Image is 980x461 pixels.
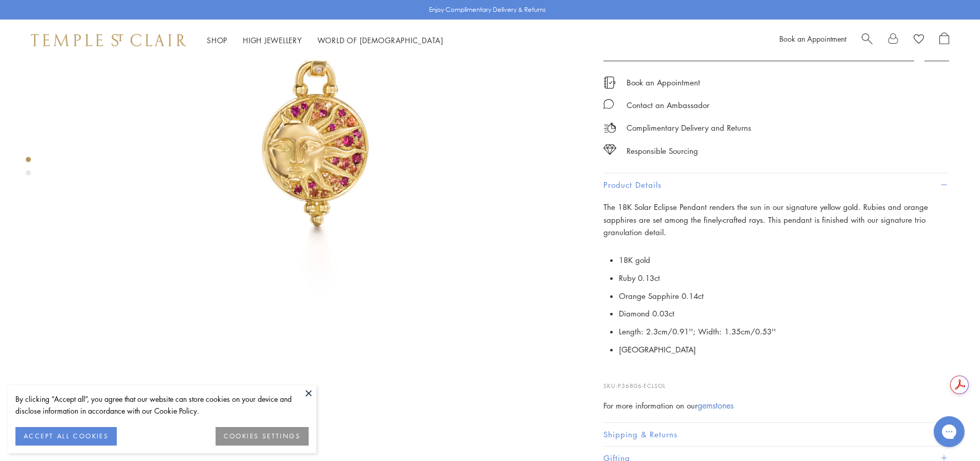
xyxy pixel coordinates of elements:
[619,287,949,305] li: Orange Sapphire 0.14ct
[619,269,949,287] li: Ruby 0.13ct
[619,305,949,323] li: Diamond 0.03ct
[31,34,186,46] img: Temple St. Clair
[15,393,309,417] div: By clicking “Accept all”, you agree that our website can store cookies on your device and disclos...
[618,382,666,389] span: P36806-ECLSOL
[929,413,970,451] iframe: Gorgias live chat messenger
[603,173,949,197] button: Product Details
[603,99,614,109] img: MessageIcon-01_2.svg
[619,251,949,269] li: 18K gold
[627,99,709,112] div: Contact an Ambassador
[862,32,872,48] a: Search
[26,154,31,184] div: Product gallery navigation
[603,399,949,412] div: For more information on our
[317,35,443,45] a: World of [DEMOGRAPHIC_DATA]World of [DEMOGRAPHIC_DATA]
[603,202,928,238] span: The 18K Solar Eclipse Pendant renders the sun in our signature yellow gold. Rubies and orange sap...
[914,32,924,48] a: View Wishlist
[603,371,949,391] p: SKU:
[207,34,443,47] nav: Main navigation
[603,423,949,446] button: Shipping & Returns
[15,427,117,446] button: ACCEPT ALL COOKIES
[693,326,776,336] span: ; Width: 1.35cm/0.53''
[603,121,616,134] img: icon_delivery.svg
[779,33,846,44] a: Book an Appointment
[603,77,616,88] img: icon_appointment.svg
[243,35,302,45] a: High JewelleryHigh Jewellery
[207,35,227,45] a: ShopShop
[216,427,309,446] button: COOKIES SETTINGS
[429,5,546,15] p: Enjoy Complimentary Delivery & Returns
[627,121,751,134] p: Complimentary Delivery and Returns
[619,323,949,341] li: Length: 2.3cm/0.91''
[939,32,949,48] a: Open Shopping Bag
[627,77,700,88] a: Book an Appointment
[619,341,949,359] li: [GEOGRAPHIC_DATA]
[698,400,734,411] a: gemstones
[627,145,698,157] div: Responsible Sourcing
[603,145,616,155] img: icon_sourcing.svg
